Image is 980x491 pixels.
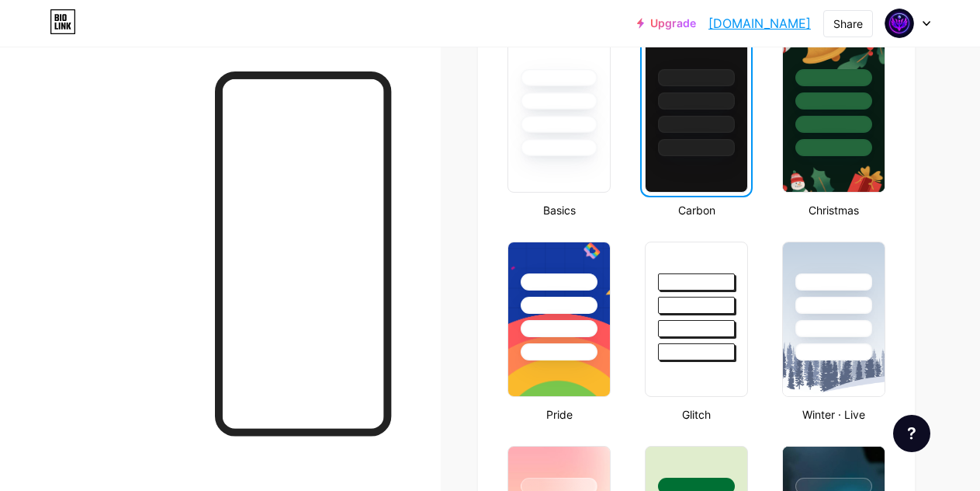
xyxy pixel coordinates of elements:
div: Christmas [777,202,890,218]
div: Carbon [640,202,753,218]
div: Basics [503,202,615,218]
div: Winter · Live [777,406,890,423]
div: Share [833,16,863,32]
div: Glitch [640,406,753,423]
div: Pride [503,406,615,423]
img: Allam Prock [885,9,914,38]
a: Upgrade [637,17,696,30]
a: [DOMAIN_NAME] [708,14,811,33]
